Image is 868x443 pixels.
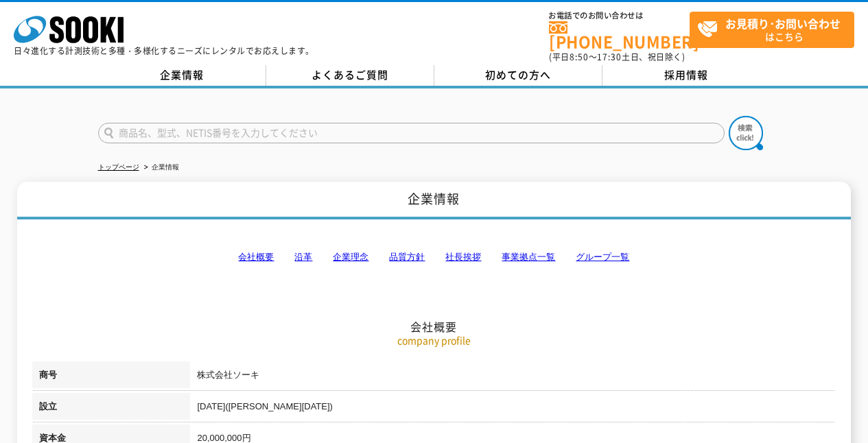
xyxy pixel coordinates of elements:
span: お電話でのお問い合わせは [549,12,690,20]
a: 初めての方へ [434,65,602,86]
th: 設立 [32,393,190,424]
p: company profile [32,333,835,348]
li: 企業情報 [141,160,179,175]
a: トップページ [98,163,139,171]
span: 初めての方へ [485,67,551,82]
span: (平日 ～ 土日、祝日除く) [549,51,685,63]
a: 会社概要 [238,252,274,262]
a: よくあるご質問 [266,65,434,86]
a: 事業拠点一覧 [502,252,555,262]
h2: 会社概要 [32,182,835,334]
a: お見積り･お問い合わせはこちら [690,12,854,48]
th: 商号 [32,361,190,393]
input: 商品名、型式、NETIS番号を入力してください [98,123,725,143]
a: 企業情報 [98,65,266,86]
a: [PHONE_NUMBER] [549,21,690,49]
span: 8:50 [570,51,589,63]
strong: お見積り･お問い合わせ [725,15,841,32]
a: 社長挨拶 [445,252,481,262]
span: はこちら [697,12,854,47]
a: 品質方針 [389,252,425,262]
span: 17:30 [597,51,622,63]
td: [DATE]([PERSON_NAME][DATE]) [190,393,835,424]
a: 企業理念 [333,252,368,262]
a: 沿革 [294,252,312,262]
img: btn_search.png [729,116,763,150]
a: グループ一覧 [576,252,629,262]
a: 採用情報 [602,65,771,86]
p: 日々進化する計測技術と多種・多様化するニーズにレンタルでお応えします。 [14,47,314,55]
td: 株式会社ソーキ [190,361,835,393]
h1: 企業情報 [17,182,850,219]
